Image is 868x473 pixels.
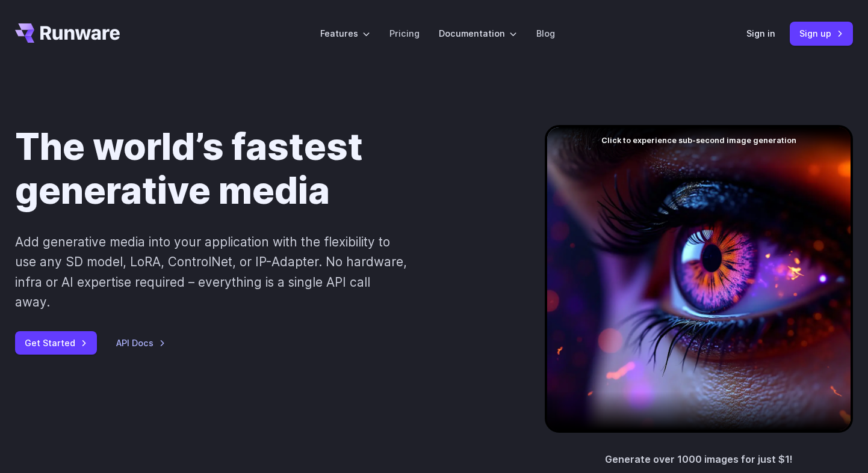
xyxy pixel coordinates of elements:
a: API Docs [116,336,166,350]
label: Features [320,26,370,40]
a: Get Started [15,331,97,355]
a: Sign in [746,26,775,40]
a: Sign up [790,22,853,45]
p: Generate over 1000 images for just $1! [605,452,793,468]
h1: The world’s fastest generative media [15,125,506,213]
a: Go to / [15,23,120,43]
label: Documentation [439,26,517,40]
a: Blog [536,26,555,40]
a: Pricing [389,26,420,40]
p: Add generative media into your application with the flexibility to use any SD model, LoRA, Contro... [15,232,408,312]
